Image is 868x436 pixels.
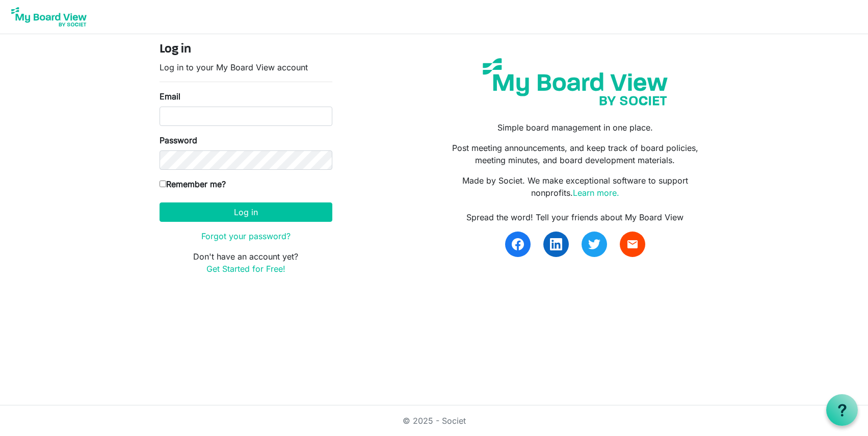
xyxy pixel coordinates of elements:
[441,142,708,166] p: Post meeting announcements, and keep track of board policies, meeting minutes, and board developm...
[160,90,180,102] label: Email
[160,178,226,190] label: Remember me?
[160,134,197,146] label: Password
[626,238,639,250] span: email
[160,61,332,73] p: Log in to your My Board View account
[588,238,600,250] img: twitter.svg
[550,238,562,250] img: linkedin.svg
[620,232,645,257] a: email
[160,250,332,275] p: Don't have an account yet?
[441,174,708,199] p: Made by Societ. We make exceptional software to support nonprofits.
[403,416,466,426] a: © 2025 - Societ
[441,121,708,134] p: Simple board management in one place.
[206,264,285,274] a: Get Started for Free!
[160,181,166,187] input: Remember me?
[573,188,619,198] a: Learn more.
[512,238,524,250] img: facebook.svg
[8,4,90,30] img: My Board View Logo
[160,202,332,222] button: Log in
[441,211,708,223] div: Spread the word! Tell your friends about My Board View
[160,42,332,57] h4: Log in
[475,50,675,113] img: my-board-view-societ.svg
[201,231,291,241] a: Forgot your password?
